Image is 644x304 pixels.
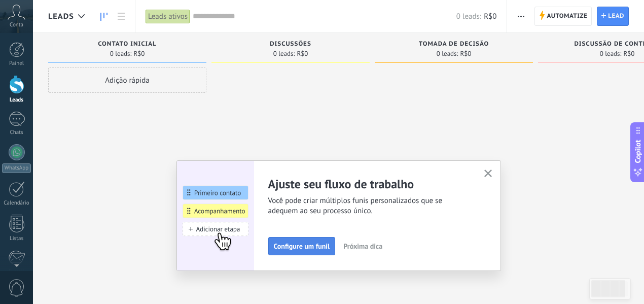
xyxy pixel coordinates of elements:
div: Leads ativos [146,9,190,24]
span: Você pode criar múltiplos funis personalizados que se adequem ao seu processo único. [268,196,472,216]
div: Chats [2,129,31,136]
span: 0 leads: [110,51,132,57]
div: Leads [2,97,31,104]
span: 0 leads: [456,12,481,21]
span: Configure um funil [274,243,330,250]
h2: Ajuste seu fluxo de trabalho [268,176,472,192]
div: Calendário [2,200,31,207]
span: R$0 [484,12,496,21]
span: 0 leads: [273,51,295,57]
div: Tomada de decisão [380,41,528,49]
span: R$0 [133,51,145,57]
span: Automatize [547,7,587,25]
button: Mais [514,7,528,26]
span: 0 leads: [600,51,622,57]
a: Leads [95,7,113,26]
a: Lead [597,7,629,26]
span: 0 leads: [437,51,458,57]
span: Tomada de decisão [419,41,489,48]
div: Contato inicial [53,41,201,49]
span: Contato inicial [98,41,156,48]
span: R$0 [623,51,634,57]
a: Lista [113,7,130,26]
button: Configure um funil [268,237,336,255]
div: Listas [2,235,31,242]
a: Automatize [534,7,592,26]
button: Próxima dica [339,239,387,254]
span: Próxima dica [343,243,382,250]
span: Conta [10,22,23,28]
span: R$0 [460,51,471,57]
span: Lead [608,7,624,25]
span: Copilot [633,140,643,163]
div: Discussões [217,41,365,49]
div: Adição rápida [48,67,206,93]
span: Discussões [270,41,311,48]
span: Leads [48,12,74,21]
div: Painel [2,60,31,67]
div: WhatsApp [2,163,31,173]
span: R$0 [297,51,308,57]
